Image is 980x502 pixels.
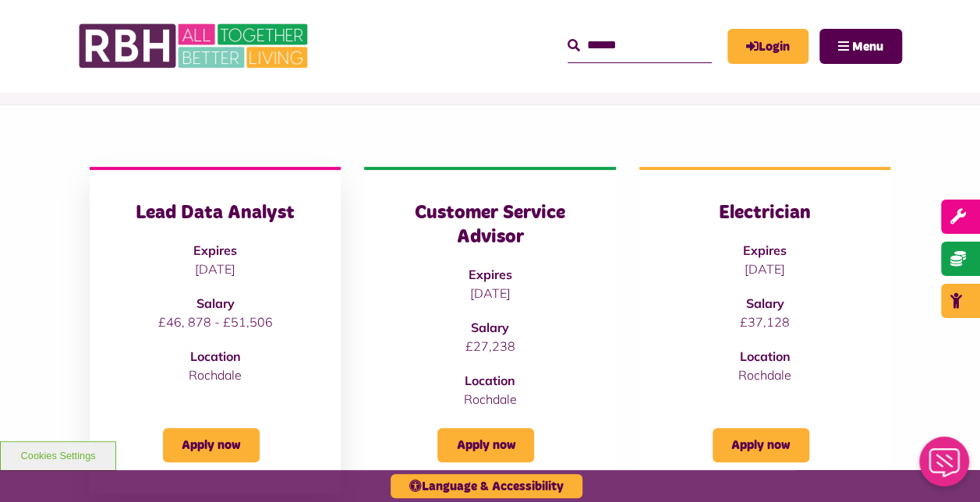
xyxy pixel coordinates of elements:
strong: Salary [196,295,235,311]
a: Apply now [163,428,260,462]
strong: Expires [193,242,237,258]
input: Search [568,29,712,62]
p: £27,238 [395,337,584,355]
h3: Customer Service Advisor [395,201,584,249]
p: £37,128 [670,313,859,331]
strong: Salary [471,320,509,335]
iframe: Netcall Web Assistant for live chat [910,432,980,502]
strong: Expires [468,267,511,282]
strong: Location [465,373,515,388]
h3: Electrician [670,201,859,225]
h3: Lead Data Analyst [121,201,310,225]
p: [DATE] [121,260,310,278]
p: [DATE] [395,284,584,302]
button: Navigation [819,29,902,64]
p: £46, 878 - £51,506 [121,313,310,331]
a: Apply now [713,428,809,462]
strong: Location [739,348,790,364]
p: Rochdale [670,366,859,384]
p: [DATE] [670,260,859,278]
p: Rochdale [121,366,310,384]
img: RBH [78,16,312,76]
button: Language & Accessibility [391,474,582,498]
a: Apply now [437,428,534,462]
strong: Salary [745,295,784,311]
a: MyRBH [727,29,808,64]
strong: Location [190,348,241,364]
span: Menu [852,41,883,53]
strong: Expires [743,242,787,258]
p: Rochdale [395,390,584,408]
